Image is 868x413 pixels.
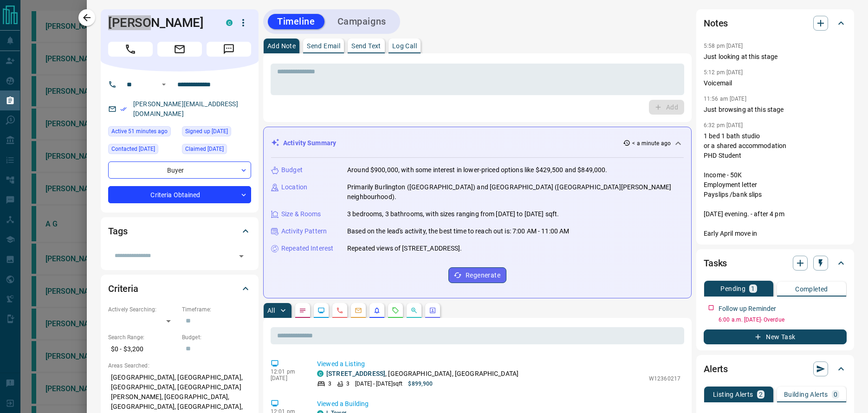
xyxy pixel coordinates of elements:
p: All [267,307,275,314]
p: Log Call [392,43,417,49]
span: Active 51 minutes ago [111,127,168,136]
p: Primarily Burlington ([GEOGRAPHIC_DATA]) and [GEOGRAPHIC_DATA] ([GEOGRAPHIC_DATA][PERSON_NAME] ne... [347,182,684,202]
span: Message [207,42,251,57]
p: Building Alerts [784,391,828,398]
span: Claimed [DATE] [185,144,224,154]
p: 0 [834,391,837,398]
svg: Email Verified [120,106,127,112]
div: Sun Mar 12 2023 [182,144,251,157]
p: 6:00 a.m. [DATE] - Overdue [719,316,847,324]
p: Follow up Reminder [719,304,776,314]
p: Just browsing at this stage [704,105,847,115]
p: 12:01 pm [271,368,303,375]
span: Signed up [DATE] [185,127,228,136]
div: Tasks [704,252,847,274]
h2: Criteria [108,281,138,296]
svg: Lead Browsing Activity [317,307,325,314]
p: Size & Rooms [281,209,321,219]
h2: Tasks [704,256,727,271]
p: , [GEOGRAPHIC_DATA], [GEOGRAPHIC_DATA] [326,369,518,379]
h2: Alerts [704,361,728,376]
p: Budget: [182,333,251,342]
p: [DATE] - [DATE] sqft [355,380,402,388]
p: Around $900,000, with some interest in lower-priced options like $429,500 and $849,000. [347,165,607,175]
button: Campaigns [328,14,395,29]
p: Repeated views of [STREET_ADDRESS]. [347,244,462,253]
p: Budget [281,165,303,175]
button: New Task [704,329,847,344]
p: 5:58 pm [DATE] [704,43,743,49]
p: Repeated Interest [281,244,333,253]
a: [PERSON_NAME][EMAIL_ADDRESS][DOMAIN_NAME] [133,100,238,117]
p: 3 [346,380,350,388]
p: Viewed a Building [317,399,680,409]
p: Activity Summary [283,138,336,148]
p: Areas Searched: [108,361,251,370]
h2: Notes [704,16,728,31]
p: 3 [328,380,331,388]
p: Location [281,182,307,192]
svg: Emails [355,307,362,314]
p: Send Text [351,43,381,49]
p: Add Note [267,43,296,49]
span: Contacted [DATE] [111,144,155,154]
div: Buyer [108,161,251,179]
p: W12360217 [649,374,680,383]
p: 11:56 am [DATE] [704,96,746,102]
p: $899,900 [408,380,433,388]
p: Listing Alerts [713,391,753,398]
div: Sun Mar 12 2023 [182,126,251,139]
svg: Agent Actions [429,307,436,314]
p: Viewed a Listing [317,359,680,369]
button: Timeline [268,14,324,29]
h1: [PERSON_NAME] [108,15,212,30]
p: 3 bedrooms, 3 bathrooms, with sizes ranging from [DATE] to [DATE] sqft. [347,209,559,219]
span: Call [108,42,153,57]
div: Mon Jul 28 2025 [108,144,177,157]
div: Tags [108,220,251,242]
div: Notes [704,12,847,34]
p: [DATE] [271,375,303,381]
button: Open [158,79,169,90]
button: Regenerate [448,267,506,283]
p: 2 [759,391,763,398]
p: Voicemail [704,78,847,88]
p: Activity Pattern [281,226,327,236]
div: Criteria [108,277,251,300]
svg: Opportunities [410,307,418,314]
div: condos.ca [226,19,233,26]
div: Alerts [704,358,847,380]
svg: Notes [299,307,306,314]
p: Timeframe: [182,305,251,314]
p: Actively Searching: [108,305,177,314]
p: Completed [795,286,828,292]
p: Based on the lead's activity, the best time to reach out is: 7:00 AM - 11:00 AM [347,226,569,236]
h2: Tags [108,224,127,239]
p: < a minute ago [632,139,671,148]
p: 1 bed 1 bath studio or a shared accommodation PHD Student Income - 50K Employment letter Payslips... [704,131,847,239]
p: Search Range: [108,333,177,342]
svg: Listing Alerts [373,307,381,314]
svg: Requests [392,307,399,314]
p: 5:12 pm [DATE] [704,69,743,76]
p: Just looking at this stage [704,52,847,62]
a: [STREET_ADDRESS] [326,370,385,377]
button: Open [235,250,248,263]
p: $0 - $3,200 [108,342,177,357]
p: Pending [720,285,745,292]
p: 6:32 pm [DATE] [704,122,743,129]
div: Activity Summary< a minute ago [271,135,684,152]
div: Criteria Obtained [108,186,251,203]
div: Wed Oct 15 2025 [108,126,177,139]
p: 1 [751,285,755,292]
span: Email [157,42,202,57]
svg: Calls [336,307,343,314]
div: condos.ca [317,370,324,377]
p: Send Email [307,43,340,49]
